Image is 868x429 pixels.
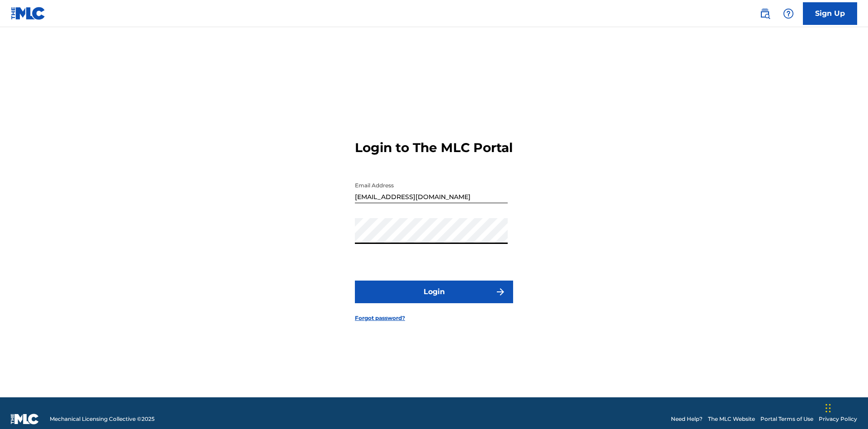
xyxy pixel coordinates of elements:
img: MLC Logo [11,7,46,20]
img: logo [11,414,39,424]
a: Sign Up [803,2,857,25]
a: The MLC Website [708,415,755,423]
a: Privacy Policy [819,415,857,423]
div: Drag [826,395,831,422]
a: Public Search [756,5,774,23]
a: Need Help? [671,415,703,423]
div: Help [779,5,797,23]
img: search [759,8,770,19]
img: f7272a7cc735f4ea7f67.svg [495,286,506,297]
button: Login [355,281,513,303]
iframe: Chat Widget [823,386,868,429]
a: Forgot password? [355,314,405,322]
a: Portal Terms of Use [760,415,813,423]
img: help [783,8,794,19]
h3: Login to The MLC Portal [355,140,513,156]
span: Mechanical Licensing Collective © 2025 [50,415,155,423]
